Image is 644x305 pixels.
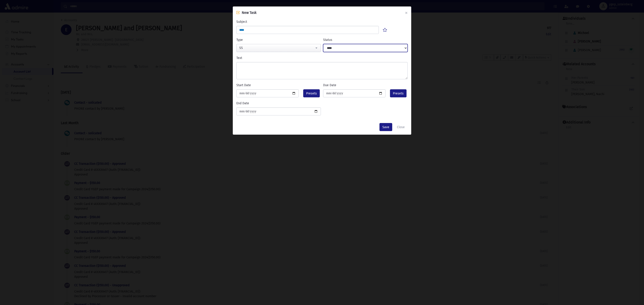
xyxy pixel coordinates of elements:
[394,123,408,131] button: Close
[239,46,314,50] div: SS
[236,56,242,60] label: Text
[323,83,336,88] label: Due Date
[390,89,407,97] button: Presets
[379,123,392,131] button: Save
[242,10,256,15] span: New Task
[393,91,404,96] span: Presets
[236,83,251,88] label: Start Date
[236,38,243,42] label: Type
[401,6,411,19] button: ×
[303,89,320,97] button: Presets
[236,19,247,24] label: Subject
[323,38,332,42] label: Status
[236,44,321,52] button: SS
[306,91,317,96] span: Presets
[236,101,249,106] label: End Date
